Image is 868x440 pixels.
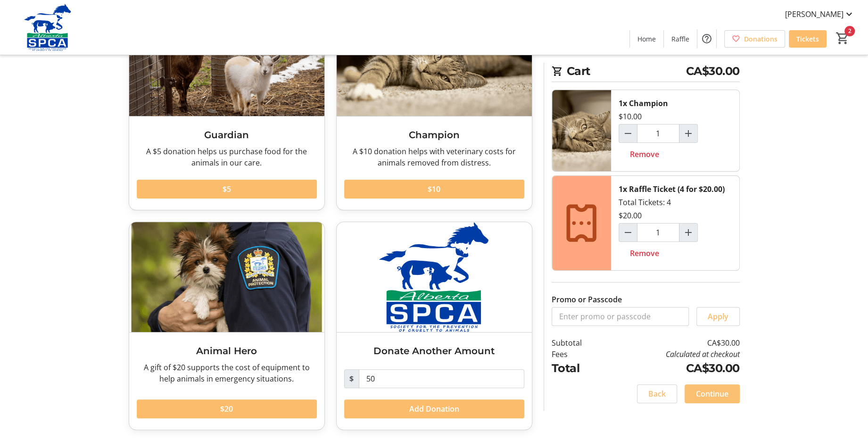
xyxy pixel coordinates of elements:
[129,222,324,332] img: Animal Hero
[344,146,524,168] div: A $10 donation helps with veterinary costs for animals removed from distress.
[223,183,231,195] span: $5
[697,29,716,48] button: Help
[137,180,317,199] button: $5
[637,384,677,403] button: Back
[619,183,725,195] div: 1x Raffle Ticket (4 for $20.00)
[137,362,317,384] div: A gift of $20 supports the cost of equipment to help animals in emergency situations.
[619,210,642,221] div: $20.00
[552,63,740,82] h2: Cart
[619,111,642,122] div: $10.00
[137,399,317,418] button: $20
[785,8,843,20] span: [PERSON_NAME]
[619,224,637,241] button: Decrement by one
[552,349,606,360] td: Fees
[679,224,697,241] button: Increment by one
[344,369,359,388] span: $
[606,360,739,377] td: CA$30.00
[552,360,606,377] td: Total
[648,388,666,399] span: Back
[606,349,739,360] td: Calculated at checkout
[630,248,659,259] span: Remove
[337,6,532,116] img: Champion
[664,30,697,48] a: Raffle
[552,90,611,171] img: Champion
[606,337,739,349] td: CA$30.00
[708,311,728,322] span: Apply
[344,128,524,142] h3: Champion
[552,307,689,326] input: Enter promo or passcode
[344,180,524,199] button: $10
[619,145,670,164] button: Remove
[637,34,656,44] span: Home
[789,30,827,48] a: Tickets
[724,30,785,48] a: Donations
[637,124,679,143] input: Champion Quantity
[619,98,668,109] div: 1x Champion
[834,30,851,47] button: Cart
[137,344,317,358] h3: Animal Hero
[337,222,532,332] img: Donate Another Amount
[137,146,317,168] div: A $5 donation helps us purchase food for the animals in our care.
[6,4,90,51] img: Alberta SPCA's Logo
[611,176,739,270] div: Total Tickets: 4
[344,399,524,418] button: Add Donation
[552,294,622,305] label: Promo or Passcode
[777,7,862,22] button: [PERSON_NAME]
[409,403,459,415] span: Add Donation
[696,388,728,399] span: Continue
[630,30,663,48] a: Home
[552,337,606,349] td: Subtotal
[744,34,777,44] span: Donations
[686,63,740,80] span: CA$30.00
[137,128,317,142] h3: Guardian
[685,384,740,403] button: Continue
[619,244,670,263] button: Remove
[671,34,689,44] span: Raffle
[679,125,697,142] button: Increment by one
[344,344,524,358] h3: Donate Another Amount
[619,125,637,142] button: Decrement by one
[630,149,659,160] span: Remove
[696,307,740,326] button: Apply
[428,183,440,195] span: $10
[129,6,324,116] img: Guardian
[220,403,233,415] span: $20
[796,34,819,44] span: Tickets
[359,369,524,388] input: Donation Amount
[637,223,679,242] input: Raffle Ticket (4 for $20.00) Quantity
